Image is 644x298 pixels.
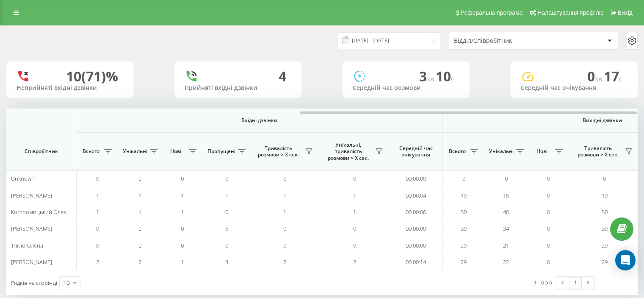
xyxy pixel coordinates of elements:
span: 0 [283,175,286,182]
span: 17 [604,67,622,85]
span: 0 [96,175,99,182]
span: 1 [138,192,141,199]
span: Налаштування профілю [537,9,603,16]
span: 0 [353,175,356,182]
div: Прийняті вхідні дзвінки [185,84,291,92]
span: Нові [531,148,553,155]
span: 10 [436,67,454,85]
span: Тривалість розмови > Х сек. [574,145,622,158]
span: 0 [138,225,141,232]
span: Вхідні дзвінки [98,117,420,124]
div: 4 [279,68,286,84]
span: 0 [225,208,228,216]
span: 6 [225,225,228,232]
td: 00:00:00 [390,170,442,187]
span: 0 [353,225,356,232]
span: 34 [503,225,509,232]
span: 0 [225,175,228,182]
span: 0 [283,242,286,249]
span: Всього [80,148,102,155]
span: Співробітник [14,148,69,155]
span: Unknown [11,175,35,182]
span: 3 [225,258,228,266]
div: Неприйняті вхідні дзвінки [17,84,123,92]
span: 1 [181,258,184,266]
span: Тягло Олена [11,242,43,249]
span: Унікальні [123,148,147,155]
span: 1 [353,192,356,199]
td: 00:00:14 [390,254,442,270]
span: Тривалість розмови > Х сек. [254,145,303,158]
span: Всього [447,148,468,155]
span: 1 [353,208,356,216]
div: Середній час очікування [521,84,627,92]
div: Середній час розмови [353,84,459,92]
span: 1 [181,208,184,216]
span: 29 [461,258,467,266]
span: 0 [96,225,99,232]
span: 1 [225,192,228,199]
span: Нові [165,148,186,155]
div: 10 [63,279,70,287]
td: 00:00:00 [390,220,442,237]
span: 1 [96,208,99,216]
span: 19 [461,192,467,199]
span: 0 [547,242,550,249]
span: 0 [96,242,99,249]
span: [PERSON_NAME] [11,258,52,266]
span: хв [427,74,436,84]
span: 39 [602,225,608,232]
span: 29 [602,258,608,266]
span: 0 [462,175,465,182]
span: 50 [461,208,467,216]
span: 0 [547,175,550,182]
span: Реферальна програма [461,9,523,16]
span: 19 [602,192,608,199]
div: 1 - 6 з 6 [534,278,552,287]
span: 1 [181,192,184,199]
span: 22 [503,258,509,266]
a: 1 [569,277,582,289]
span: 1 [283,192,286,199]
span: 3 [419,67,436,85]
span: 0 [181,225,184,232]
span: 39 [461,225,467,232]
span: 2 [138,258,141,266]
span: 50 [602,208,608,216]
div: Open Intercom Messenger [615,250,636,270]
span: 40 [503,208,509,216]
span: 0 [505,175,508,182]
span: Вихід [618,9,633,16]
td: 00:00:00 [390,237,442,253]
span: 0 [225,242,228,249]
span: 0 [587,67,604,85]
span: Пропущені [207,148,235,155]
span: 0 [547,192,550,199]
span: 0 [181,242,184,249]
span: 0 [138,242,141,249]
span: 0 [603,175,606,182]
span: 0 [353,242,356,249]
span: Середній час очікування [396,145,436,158]
span: 0 [547,225,550,232]
span: [PERSON_NAME] [11,225,52,232]
span: 0 [138,175,141,182]
span: хв [595,74,604,84]
span: Рядків на сторінці [11,279,57,287]
span: 2 [96,258,99,266]
span: 1 [96,192,99,199]
span: 29 [461,242,467,249]
span: c [451,74,454,84]
div: 10 (71)% [66,68,118,84]
span: 2 [283,258,286,266]
span: Унікальні [489,148,514,155]
td: 00:00:04 [390,187,442,203]
span: 0 [181,175,184,182]
span: 0 [547,208,550,216]
div: Відділ/Співробітник [454,37,555,45]
span: Унікальні, тривалість розмови > Х сек. [324,142,373,162]
span: 21 [503,242,509,249]
td: 00:00:06 [390,204,442,220]
span: 29 [602,242,608,249]
span: 1 [138,208,141,216]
